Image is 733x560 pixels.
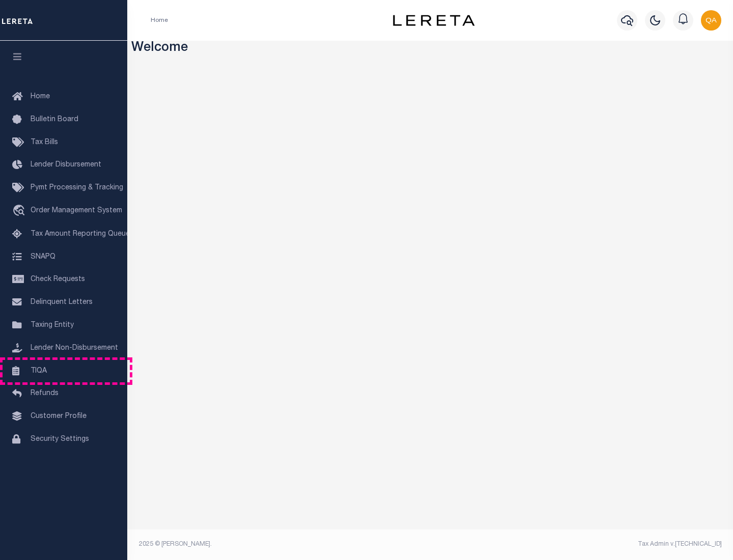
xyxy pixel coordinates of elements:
[12,205,29,218] i: travel_explore
[31,322,74,329] span: Taxing Entity
[131,540,431,549] div: 2025 © [PERSON_NAME].
[131,41,729,57] h3: Welcome
[31,207,122,214] span: Order Management System
[31,390,59,397] span: Refunds
[393,15,474,26] img: logo-dark.svg
[31,139,58,146] span: Tax Bills
[31,413,87,420] span: Customer Profile
[31,253,55,260] span: SNAPQ
[31,367,47,374] span: TIQA
[701,10,721,31] img: svg+xml;base64,PHN2ZyB4bWxucz0iaHR0cDovL3d3dy53My5vcmcvMjAwMC9zdmciIHBvaW50ZXItZXZlbnRzPSJub25lIi...
[31,299,93,306] span: Delinquent Letters
[31,93,50,100] span: Home
[31,161,101,169] span: Lender Disbursement
[31,345,118,352] span: Lender Non-Disbursement
[31,231,130,238] span: Tax Amount Reporting Queue
[151,16,168,25] li: Home
[31,436,89,443] span: Security Settings
[31,116,78,123] span: Bulletin Board
[31,184,123,191] span: Pymt Processing & Tracking
[31,276,85,283] span: Check Requests
[438,540,722,549] div: Tax Admin v.[TECHNICAL_ID]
